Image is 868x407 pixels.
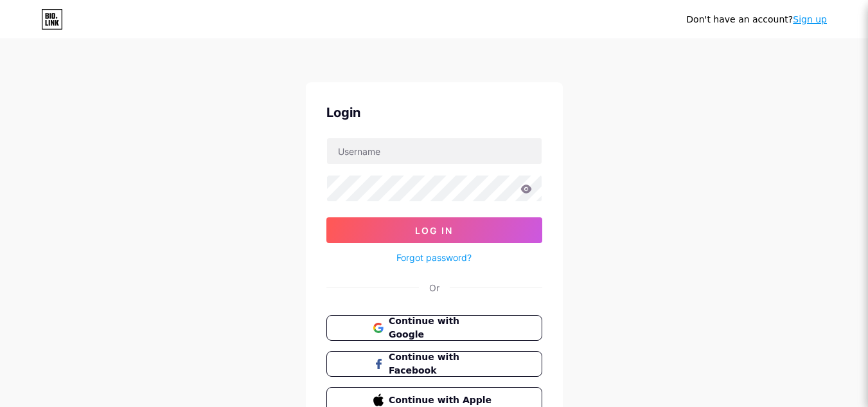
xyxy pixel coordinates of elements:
[389,350,495,377] span: Continue with Facebook
[326,315,542,341] button: Continue with Google
[326,217,542,243] button: Log In
[326,103,542,122] div: Login
[389,314,495,341] span: Continue with Google
[793,14,827,24] a: Sign up
[327,138,542,164] input: Username
[429,281,439,294] div: Or
[415,225,453,236] span: Log In
[686,13,827,26] div: Don't have an account?
[396,251,472,264] a: Forgot password?
[326,351,542,377] button: Continue with Facebook
[389,393,495,407] span: Continue with Apple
